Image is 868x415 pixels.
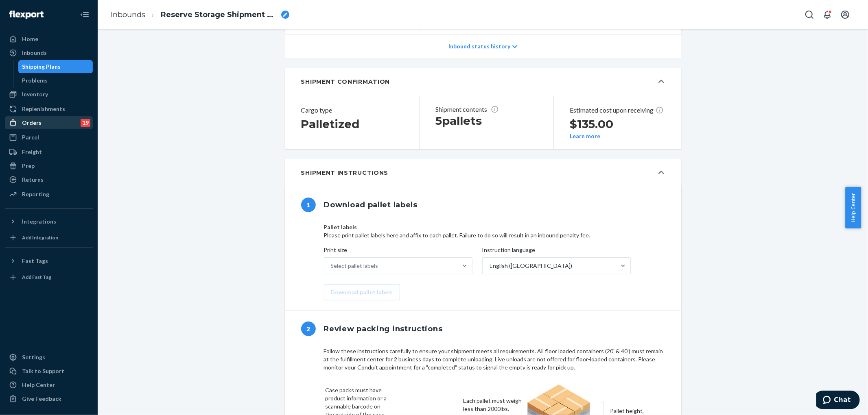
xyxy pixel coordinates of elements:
[801,7,818,23] button: Open Search Box
[9,11,44,19] img: Flexport logo
[5,102,93,115] a: Replenishments
[301,198,316,212] span: 1
[5,188,93,201] a: Reporting
[5,231,93,244] a: Add Integration
[436,113,531,128] h1: 5 pallets
[489,262,490,270] input: Instruction languageEnglish ([GEOGRAPHIC_DATA])
[104,3,296,27] ol: breadcrumbs
[22,217,56,226] div: Integrations
[331,262,378,270] div: Select pallet labels
[837,7,853,23] button: Open account menu
[285,68,681,96] button: SHIPMENT CONFIRMATION
[301,322,316,336] span: 2
[22,367,64,375] div: Talk to Support
[5,116,93,129] a: Orders19
[570,105,665,115] p: Estimated cost upon receiving
[22,90,48,98] div: Inventory
[22,274,51,280] div: Add Fast Tag
[5,392,93,405] button: Give Feedback
[436,105,531,113] p: Shipment contents
[22,148,42,156] div: Freight
[324,246,348,257] span: Print size
[22,190,49,198] div: Reporting
[81,119,90,127] div: 19
[22,49,47,57] div: Inbounds
[22,353,45,361] div: Settings
[324,347,665,372] div: Follow these instructions carefully to ensure your shipment meets all requirements. All floor loa...
[324,231,665,239] p: Please print pallet labels here and affix to each pallet. Failure to do so will result in an inbo...
[845,187,861,228] button: Help Center
[5,33,93,46] a: Home
[464,397,524,413] figcaption: Each pallet must weigh less than 2000lbs.
[482,246,536,257] span: Instruction language
[22,105,65,113] div: Replenishments
[5,173,93,186] a: Returns
[570,133,601,139] button: Learn more
[5,46,93,59] a: Inbounds
[324,196,418,213] h1: Download pallet labels
[324,284,400,300] button: Download pallet labels
[5,378,93,391] a: Help Center
[5,131,93,144] a: Parcel
[5,88,93,101] a: Inventory
[22,162,35,170] div: Prep
[5,254,93,267] button: Fast Tags
[18,60,93,73] a: Shipping Plans
[301,78,390,86] h5: SHIPMENT CONFIRMATION
[570,117,665,131] h2: $135.00
[324,223,665,231] p: Pallet labels
[22,257,48,265] div: Fast Tags
[22,176,44,184] div: Returns
[161,10,278,20] span: Reserve Storage Shipment STI4dfadd926e
[22,381,55,389] div: Help Center
[819,7,835,23] button: Open notifications
[22,234,58,241] div: Add Integration
[5,271,93,284] a: Add Fast Tag
[5,146,93,159] a: Freight
[22,76,48,85] div: Problems
[22,133,39,141] div: Parcel
[22,119,42,127] div: Orders
[5,215,93,228] button: Integrations
[22,395,61,403] div: Give Feedback
[5,159,93,172] a: Prep
[22,35,38,43] div: Home
[18,74,93,87] a: Problems
[448,42,510,50] p: Inbound status history
[111,10,145,19] a: Inbounds
[301,105,396,115] header: Cargo type
[285,159,681,187] button: Shipment Instructions
[324,320,443,337] h1: Review packing instructions
[301,169,389,177] h5: Shipment Instructions
[5,351,93,364] a: Settings
[5,365,93,378] button: Talk to Support
[490,262,573,270] div: English ([GEOGRAPHIC_DATA])
[22,63,61,71] div: Shipping Plans
[77,7,93,23] button: Close Navigation
[301,117,396,131] h2: Palletized
[816,391,860,411] iframe: Opens a widget where you can chat to one of our agents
